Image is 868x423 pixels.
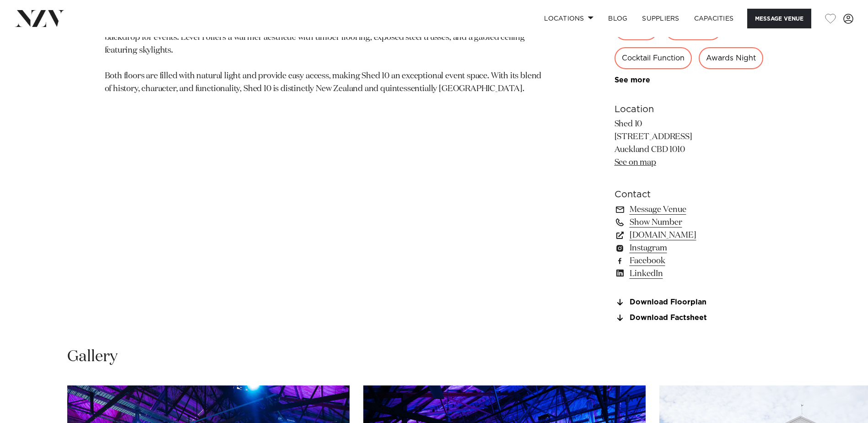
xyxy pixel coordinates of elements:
div: Cocktail Function [615,47,692,69]
a: Download Floorplan [615,298,764,307]
a: Show Number [615,216,764,229]
button: Message Venue [747,9,811,28]
div: Awards Night [699,47,763,69]
a: Locations [537,9,601,28]
a: Message Venue [615,203,764,216]
h6: Location [615,103,764,116]
img: nzv-logo.png [15,10,65,27]
a: SUPPLIERS [635,9,686,28]
p: Shed 10 [STREET_ADDRESS] Auckland CBD 1010 [615,118,764,169]
a: [DOMAIN_NAME] [615,229,764,242]
a: Capacities [687,9,741,28]
a: Facebook [615,255,764,267]
a: Download Factsheet [615,314,764,322]
a: BLOG [601,9,635,28]
a: LinkedIn [615,267,764,280]
a: Instagram [615,242,764,255]
h6: Contact [615,188,764,201]
a: See on map [615,158,656,167]
h2: Gallery [67,347,118,367]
